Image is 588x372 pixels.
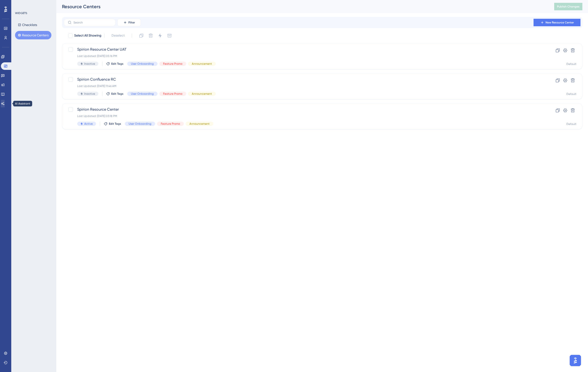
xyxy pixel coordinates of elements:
[84,92,95,96] span: Inactive
[128,21,135,24] span: Filter
[111,62,123,66] span: Edit Tags
[77,54,530,58] div: Last Updated: [DATE] 05:16 PM
[131,62,154,66] span: User Onboarding
[117,19,141,26] button: Filter
[131,92,154,96] span: User Onboarding
[15,31,51,39] button: Resource Centers
[107,31,129,40] button: Deselect
[62,3,542,10] div: Resource Centers
[192,92,212,96] span: Announcement
[566,122,576,126] div: Default
[566,62,576,66] div: Default
[554,3,582,10] button: Publish Changes
[163,62,182,66] span: Feature Promo
[106,92,123,96] button: Edit Tags
[77,47,530,52] span: Spirion Resource Center UAT
[163,92,182,96] span: Feature Promo
[189,122,210,126] span: Announcement
[129,122,151,126] span: User Onboarding
[109,122,121,126] span: Edit Tags
[84,122,93,126] span: Active
[15,11,27,15] div: WIDGETS
[74,33,101,38] span: Select All Showing
[77,84,530,88] div: Last Updated: [DATE] 11:46 AM
[106,62,123,66] button: Edit Tags
[77,114,530,118] div: Last Updated: [DATE] 03:18 PM
[15,21,40,29] button: Checklists
[84,62,95,66] span: Inactive
[546,21,574,24] span: New Resource Center
[77,107,530,112] span: Spirion Resource Center
[111,33,125,38] span: Deselect
[104,122,121,126] button: Edit Tags
[534,19,580,26] button: New Resource Center
[568,353,582,368] iframe: UserGuiding AI Assistant Launcher
[77,77,530,82] span: Spirion Confluence RC
[192,62,212,66] span: Announcement
[557,5,580,8] span: Publish Changes
[161,122,180,126] span: Feature Promo
[566,92,576,96] div: Default
[73,21,111,24] input: Search
[111,92,123,96] span: Edit Tags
